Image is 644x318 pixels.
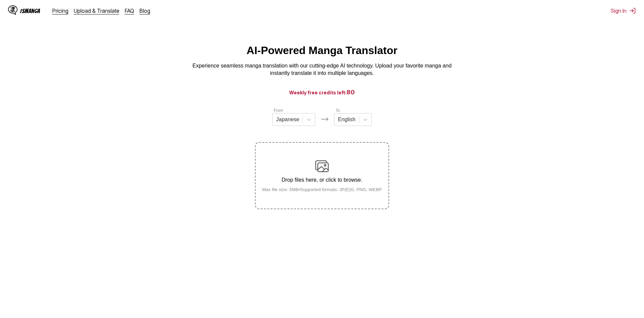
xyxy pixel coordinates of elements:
[247,44,397,57] h1: AI-Powered Manga Translator
[257,187,387,192] small: Max file size: 5MB • Supported formats: JP(E)G, PNG, WEBP
[16,88,628,96] h3: Weekly free credits left:
[188,62,456,77] p: Experience seamless manga translation with our cutting-edge AI technology. Upload your favorite m...
[8,5,17,15] img: IsManga Logo
[611,7,636,14] button: Sign In
[8,5,52,16] a: IsManga LogoIsManga
[274,108,283,113] label: From
[20,8,40,14] div: IsManga
[257,177,387,183] p: Drop files here, or click to browse.
[335,108,340,113] label: To
[125,7,134,14] a: FAQ
[321,115,329,123] img: Languages icon
[52,7,68,14] a: Pricing
[74,7,119,14] a: Upload & Translate
[140,7,150,14] a: Blog
[629,7,636,14] img: Sign out
[346,89,355,96] span: 80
